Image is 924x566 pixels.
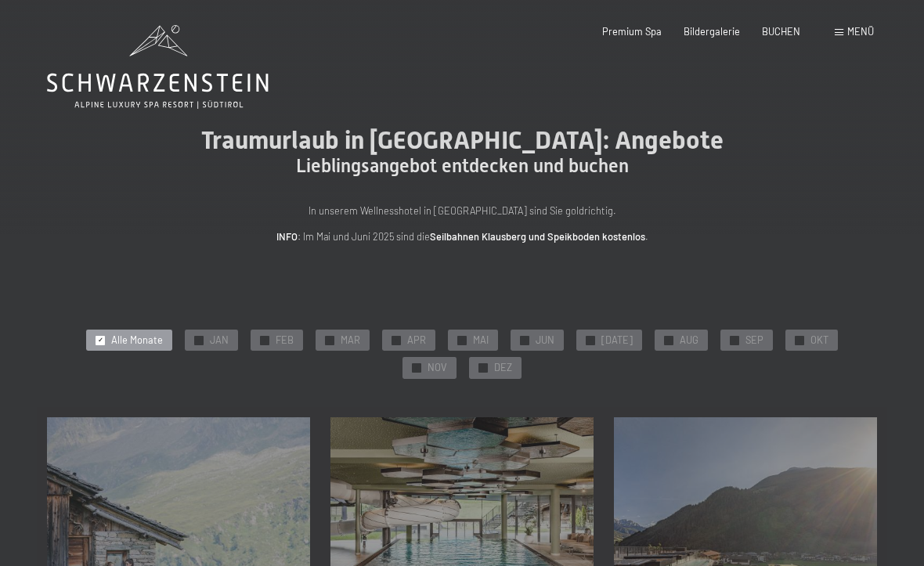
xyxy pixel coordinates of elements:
[797,336,803,344] span: ✓
[201,125,724,155] span: Traumurlaub in [GEOGRAPHIC_DATA]: Angebote
[276,333,294,348] span: FEB
[430,230,645,243] strong: Seilbahnen Klausberg und Speikboden kostenlos
[473,333,489,348] span: MAI
[745,333,763,348] span: SEP
[262,336,268,344] span: ✓
[428,361,447,375] span: NOV
[666,336,672,344] span: ✓
[481,364,486,373] span: ✓
[684,25,740,38] a: Bildergalerie
[522,336,528,344] span: ✓
[149,203,775,218] p: In unserem Wellnesshotel in [GEOGRAPHIC_DATA] sind Sie goldrichtig.
[680,333,698,348] span: AUG
[210,333,229,348] span: JAN
[296,155,629,177] span: Lieblingsangebot entdecken und buchen
[762,25,800,38] a: BUCHEN
[197,336,202,344] span: ✓
[460,336,465,344] span: ✓
[407,333,426,348] span: APR
[847,25,874,38] span: Menü
[149,229,775,244] p: : Im Mai und Juni 2025 sind die .
[327,336,333,344] span: ✓
[601,333,633,348] span: [DATE]
[341,333,360,348] span: MAR
[98,336,103,344] span: ✓
[111,333,163,348] span: Alle Monate
[602,25,662,38] a: Premium Spa
[536,333,554,348] span: JUN
[414,364,420,373] span: ✓
[810,333,828,348] span: OKT
[732,336,738,344] span: ✓
[588,336,594,344] span: ✓
[394,336,399,344] span: ✓
[494,361,512,375] span: DEZ
[276,230,298,243] strong: INFO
